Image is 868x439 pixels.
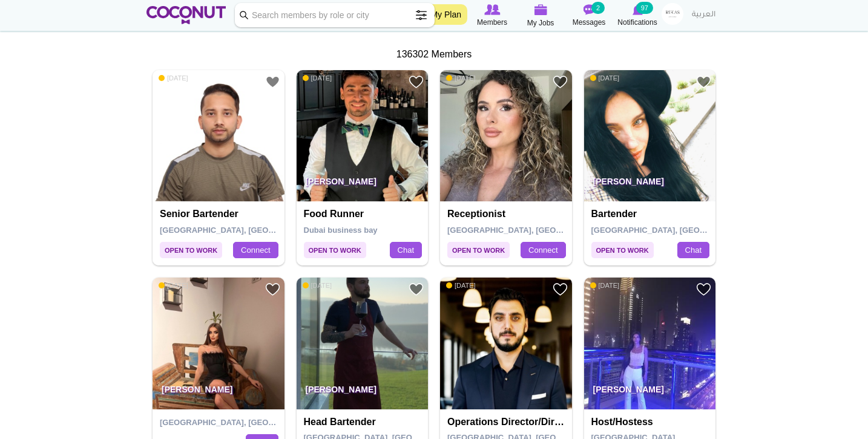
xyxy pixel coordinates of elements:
a: Add to Favourites [553,74,568,89]
span: Open to Work [160,242,222,258]
span: [DATE] [590,74,620,82]
a: Connect [233,242,278,259]
h4: Host/Hostess [591,417,712,428]
h4: Bartender [591,209,712,219]
h4: Food runner [304,209,424,219]
p: [PERSON_NAME] [297,376,429,409]
small: 97 [636,2,653,14]
a: Add to Favourites [696,74,711,89]
span: Open to Work [304,242,366,258]
a: My Jobs My Jobs [516,3,565,29]
span: [DATE] [303,281,332,290]
img: Home [146,6,226,24]
span: [DATE] [590,281,620,290]
a: Add to Favourites [409,282,424,297]
span: [DATE] [159,74,188,82]
span: [DATE] [303,74,332,82]
a: Add to Favourites [265,282,280,297]
p: [PERSON_NAME] [153,376,284,409]
p: [PERSON_NAME] [297,167,429,201]
span: My Jobs [527,17,554,29]
input: Search members by role or city [235,3,435,27]
span: [DATE] [446,281,476,290]
span: Messages [573,16,606,28]
span: Open to Work [591,242,654,258]
a: Add to Favourites [696,282,711,297]
img: Browse Members [484,4,500,15]
a: Add to Favourites [553,282,568,297]
span: [GEOGRAPHIC_DATA], [GEOGRAPHIC_DATA] [591,226,764,235]
span: Members [477,16,507,28]
a: Browse Members Members [468,3,516,28]
span: Open to Work [447,242,510,258]
span: [GEOGRAPHIC_DATA], [GEOGRAPHIC_DATA] [160,226,332,235]
h4: Head Bartender [304,417,424,428]
img: My Jobs [534,4,547,15]
img: Messages [583,4,595,15]
h4: Operations Director/Director of F&B [447,417,568,428]
span: [DATE] [446,74,476,82]
span: Notifications [617,16,657,28]
a: العربية [686,3,722,27]
p: [PERSON_NAME] [584,376,716,409]
a: Add to Favourites [265,74,280,89]
a: My Plan [424,4,467,25]
a: Connect [521,242,565,259]
a: Chat [677,242,709,259]
img: Notifications [633,4,643,15]
a: Chat [390,242,422,259]
div: 136302 Members [146,48,722,62]
span: Dubai business bay [304,226,378,235]
span: [GEOGRAPHIC_DATA], [GEOGRAPHIC_DATA] [447,226,620,235]
span: [DATE] [159,281,188,290]
span: [GEOGRAPHIC_DATA], [GEOGRAPHIC_DATA] [160,418,332,427]
a: Messages Messages 2 [565,3,613,28]
h4: Senior Bartender [160,209,280,219]
small: 2 [591,2,605,14]
p: [PERSON_NAME] [584,167,716,201]
h4: Receptionist [447,209,568,219]
a: Add to Favourites [409,74,424,89]
a: Notifications Notifications 97 [613,3,662,28]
